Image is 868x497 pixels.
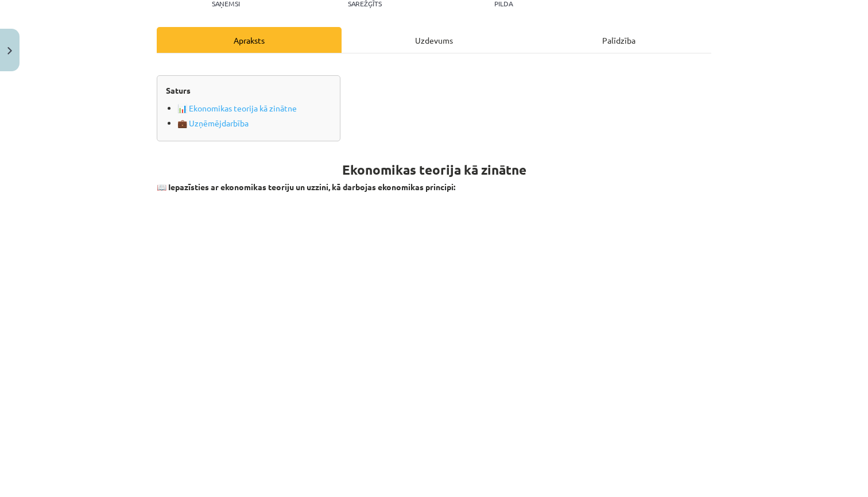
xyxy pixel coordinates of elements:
[177,117,331,129] a: 💼 Uzņēmējdarbība
[166,84,331,97] div: Saturs
[342,27,526,53] div: Uzdevums
[157,27,342,53] div: Apraksts
[177,102,331,114] a: 📊 Ekonomikas teorija kā zinātne
[7,47,12,55] img: icon-close-lesson-0947bae3869378f0d4975bcd49f059093ad1ed9edebbc8119c70593378902aed.svg
[157,182,455,192] strong: 📖 Iepazīsties ar ekonomikas teoriju un uzzini, kā darbojas ekonomikas principi:
[526,27,711,53] div: Palīdzība
[342,161,526,178] strong: Ekonomikas teorija kā zinātne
